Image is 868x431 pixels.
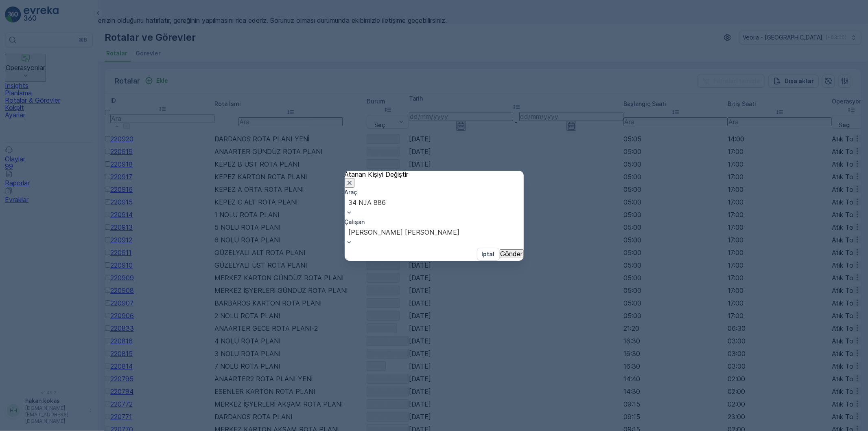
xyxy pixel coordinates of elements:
p: Atanan Kişiyi Değiştir [345,171,524,178]
button: Gönder [500,249,524,258]
label: Araç [345,189,357,196]
label: Çalışan [345,218,365,225]
button: İptal [477,248,500,261]
p: Gönder [501,250,523,257]
p: İptal [482,250,495,258]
